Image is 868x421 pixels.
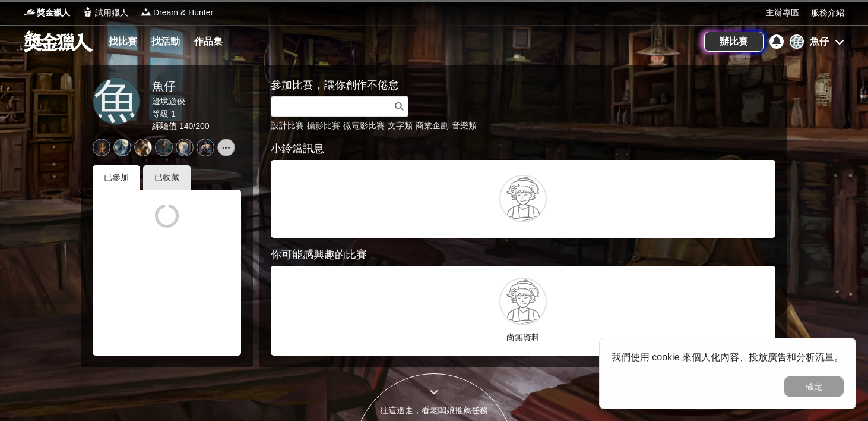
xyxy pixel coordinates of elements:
a: 服務介紹 [811,7,844,19]
a: 音樂類 [452,121,477,130]
a: 魚 [93,77,140,125]
span: 1 [171,109,176,118]
div: 參加比賽，讓你創作不倦怠 [271,77,775,93]
a: 攝影比賽 [307,121,340,130]
div: 你可能感興趣的比賽 [271,247,775,263]
a: 微電影比賽 [343,121,385,130]
div: 魚仔 [152,77,210,95]
button: 確定 [784,376,844,397]
img: Logo [140,6,152,18]
p: 尚無資料 [280,228,766,241]
a: Logo試用獵人 [82,7,128,19]
div: 已參加 [93,165,140,190]
div: 魚 [790,34,804,49]
div: 邊境遊俠 [152,95,210,108]
a: 作品集 [189,33,227,50]
span: 獎金獵人 [37,7,70,19]
a: 主辦專區 [766,7,799,19]
span: 經驗值 [152,121,177,131]
div: 魚仔 [810,34,829,49]
div: 已收藏 [143,165,191,190]
a: 找比賽 [104,33,142,50]
a: LogoDream & Hunter [140,7,213,19]
a: 找活動 [147,33,185,50]
img: Logo [24,6,36,18]
a: 文字類 [388,121,413,130]
p: 尚無資料 [277,331,769,344]
a: 辦比賽 [704,32,764,52]
span: 我們使用 cookie 來個人化內容、投放廣告和分析流量。 [612,352,844,362]
span: Dream & Hunter [153,7,213,19]
a: Logo獎金獵人 [24,7,70,19]
div: 小鈴鐺訊息 [271,141,775,157]
span: 試用獵人 [95,7,128,19]
div: 往這邊走，看老闆娘推薦任務 [354,404,514,417]
a: 設計比賽 [271,121,304,130]
span: 140 / 200 [179,121,210,131]
a: 商業企劃 [416,121,449,130]
img: Logo [82,6,94,18]
span: 等級 [152,109,169,118]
